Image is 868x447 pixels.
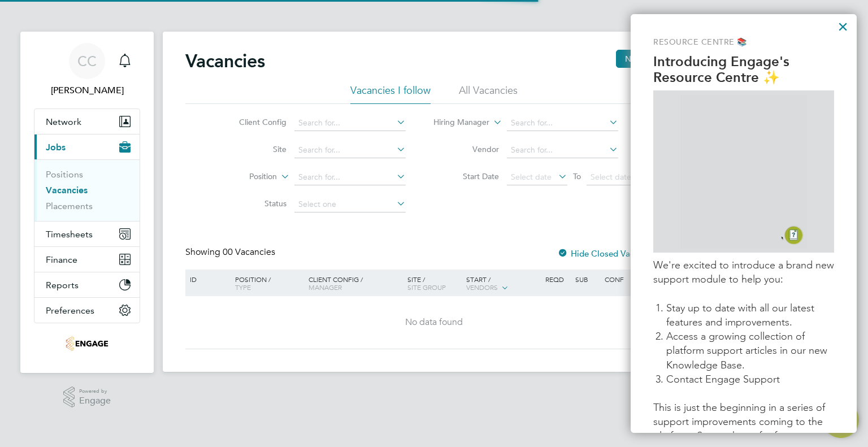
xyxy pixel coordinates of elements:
[434,144,499,154] label: Vendor
[235,283,251,292] span: Type
[507,142,618,158] input: Search for...
[570,169,584,184] span: To
[350,84,431,104] li: Vacancies I follow
[405,270,464,297] div: Site /
[187,270,227,289] div: ID
[223,246,275,258] span: 00 Vacancies
[466,283,498,292] span: Vendors
[591,172,631,182] span: Select date
[666,372,834,387] li: Contact Engage Support
[309,283,342,292] span: Manager
[294,197,406,212] input: Select one
[46,280,79,290] span: Reports
[294,115,406,131] input: Search for...
[507,115,618,131] input: Search for...
[424,117,489,128] label: Hiring Manager
[79,396,111,406] span: Engage
[46,201,93,211] a: Placements
[66,335,108,353] img: jdr-logo-retina.png
[46,254,77,265] span: Finance
[542,270,572,289] div: Reqd
[666,329,834,372] li: Access a growing collection of platform support articles in our new Knowledge Base.
[187,316,681,328] div: No data found
[46,229,93,240] span: Timesheets
[666,301,834,329] li: Stay up to date with all our latest features and improvements.
[602,270,631,289] div: Conf
[572,270,602,289] div: Sub
[79,387,111,396] span: Powered by
[46,116,81,127] span: Network
[77,54,97,68] span: CC
[212,171,277,183] label: Position
[46,305,94,316] span: Preferences
[463,270,542,298] div: Start /
[222,117,287,127] label: Client Config
[459,84,518,104] li: All Vacancies
[653,258,834,287] p: We're excited to introduce a brand new support module to help you:
[837,18,848,36] button: Close
[407,283,446,292] span: Site Group
[20,32,154,373] nav: Main navigation
[294,142,406,158] input: Search for...
[616,50,683,68] button: New Vacancy
[557,248,658,259] label: Hide Closed Vacancies
[34,43,140,97] a: Go to account details
[34,335,140,353] a: Go to home page
[434,171,499,181] label: Start Date
[227,270,306,297] div: Position /
[185,50,265,72] h2: Vacancies
[680,95,807,248] img: GIF of Resource Centre being opened
[653,70,834,86] p: Resource Centre ✨
[294,170,406,185] input: Search for...
[653,37,834,48] p: Resource Centre 📚
[185,246,277,258] div: Showing
[46,169,83,180] a: Positions
[222,144,287,154] label: Site
[222,198,287,209] label: Status
[653,54,834,70] p: Introducing Engage's
[34,84,140,97] span: Chelsea Clarke
[511,172,552,182] span: Select date
[46,185,88,196] a: Vacancies
[306,270,405,297] div: Client Config /
[46,142,66,153] span: Jobs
